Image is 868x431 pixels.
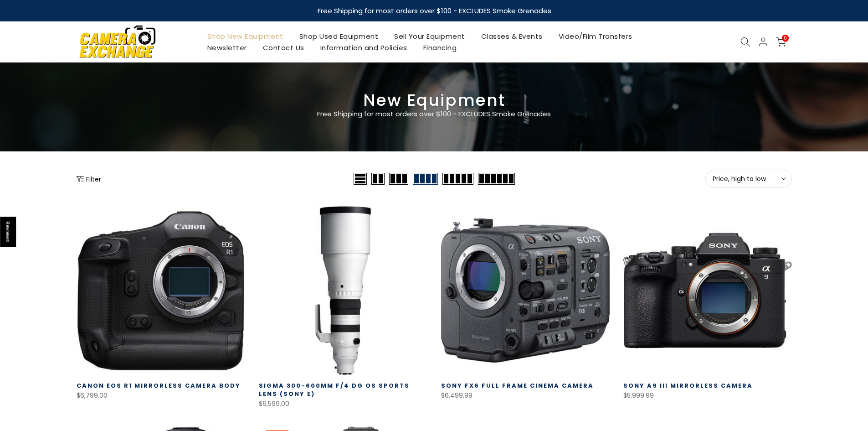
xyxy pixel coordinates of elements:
[623,390,792,401] div: $5,999.99
[77,174,101,183] button: Show filters
[415,42,465,53] a: Financing
[259,381,410,398] a: Sigma 300-600mm f/4 DG OS Sports Lens (Sony E)
[782,35,789,42] span: 0
[259,398,427,410] div: $6,599.00
[312,42,415,53] a: Information and Policies
[550,31,640,42] a: Video/Film Transfers
[623,381,753,390] a: Sony a9 III Mirrorless Camera
[199,31,291,42] a: Shop New Equipment
[77,390,245,401] div: $6,799.00
[77,94,792,106] h3: New Equipment
[199,42,255,53] a: Newsletter
[441,390,610,401] div: $6,499.99
[713,175,785,183] span: Price, high to low
[776,37,786,47] a: 0
[386,31,473,42] a: Sell Your Equipment
[705,170,792,188] button: Price, high to low
[473,31,550,42] a: Classes & Events
[255,42,312,53] a: Contact Us
[77,381,241,390] a: Canon EOS R1 Mirrorless Camera Body
[291,31,386,42] a: Shop Used Equipment
[263,109,605,119] p: Free Shipping for most orders over $100 - EXCLUDES Smoke Grenades
[317,6,551,16] strong: Free Shipping for most orders over $100 - EXCLUDES Smoke Grenades
[441,381,594,390] a: Sony FX6 Full Frame Cinema Camera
